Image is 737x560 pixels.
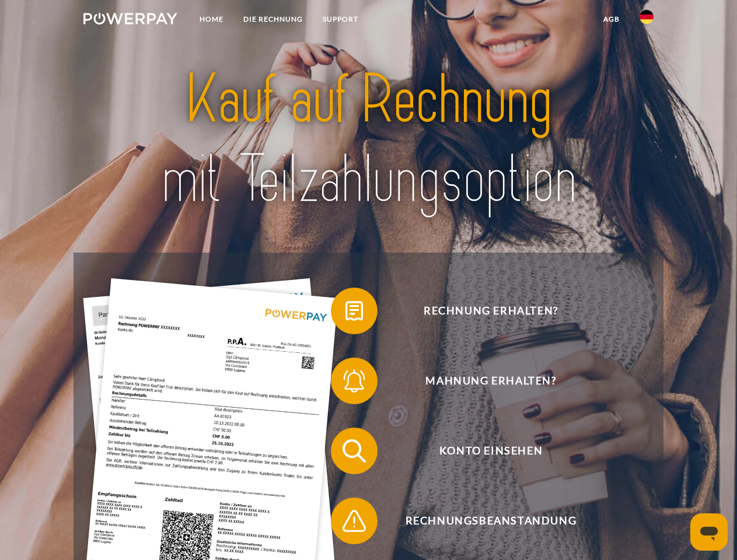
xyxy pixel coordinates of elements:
button: Mahnung erhalten? [331,358,634,404]
a: DIE RECHNUNG [233,9,313,30]
button: Rechnungsbeanstandung [331,498,634,544]
img: logo-powerpay-white.svg [83,13,177,24]
span: Rechnung erhalten? [348,288,634,334]
img: de [640,10,654,24]
a: agb [593,9,630,30]
img: title-powerpay_de.svg [111,56,626,223]
iframe: Schaltfläche zum Öffnen des Messaging-Fensters [690,513,728,551]
img: qb_bill.svg [340,296,369,325]
button: Rechnung erhalten? [331,288,634,334]
button: Konto einsehen [331,428,634,474]
a: SUPPORT [313,9,368,30]
span: Rechnungsbeanstandung [348,498,634,544]
span: Mahnung erhalten? [348,358,634,404]
img: qb_warning.svg [340,506,369,535]
img: qb_search.svg [340,436,369,466]
span: Konto einsehen [348,428,634,474]
a: Home [190,9,233,30]
img: qb_bell.svg [340,366,369,395]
